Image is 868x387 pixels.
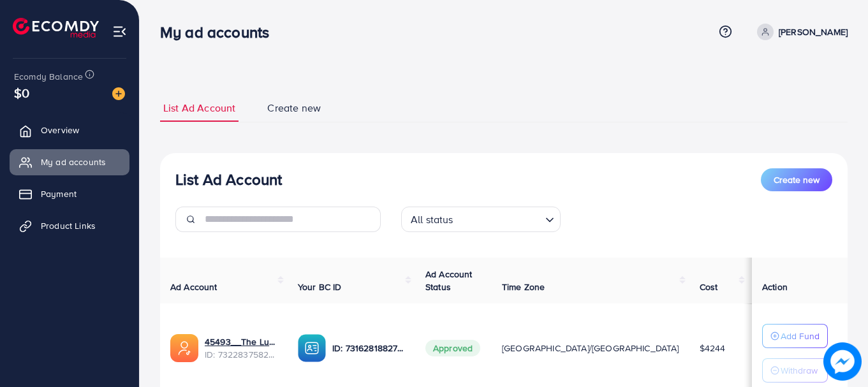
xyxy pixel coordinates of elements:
span: Ad Account [170,281,217,293]
span: ID: 7322837582214365185 [205,348,277,361]
span: My ad accounts [41,156,106,168]
span: Overview [41,124,79,136]
button: Add Fund [762,324,828,348]
a: My ad accounts [10,149,129,175]
img: menu [112,24,127,39]
span: Create new [267,101,321,115]
button: Create new [761,168,832,191]
span: Product Links [41,219,96,232]
img: image [112,87,125,100]
span: [GEOGRAPHIC_DATA]/[GEOGRAPHIC_DATA] [502,342,679,354]
img: ic-ba-acc.ded83a64.svg [298,334,326,362]
p: ID: 7316281882742931458 [332,340,405,356]
span: Approved [425,340,480,356]
a: Overview [10,117,129,143]
a: Payment [10,181,129,207]
span: Action [762,281,788,293]
span: Time Zone [502,281,545,293]
span: Ecomdy Balance [14,70,83,83]
a: Product Links [10,213,129,238]
span: Cost [700,281,718,293]
span: List Ad Account [163,101,235,115]
p: Add Fund [781,328,820,344]
div: Search for option [401,207,561,232]
a: [PERSON_NAME] [752,24,848,40]
h3: List Ad Account [175,170,282,189]
img: ic-ads-acc.e4c84228.svg [170,334,198,362]
input: Search for option [457,208,540,229]
h3: My ad accounts [160,23,279,41]
span: Your BC ID [298,281,342,293]
span: Ad Account Status [425,268,473,293]
img: image [823,342,862,381]
span: $0 [14,84,29,102]
a: 45493__The Luxury Store [GEOGRAPHIC_DATA] [205,335,277,348]
span: $4244 [700,342,726,354]
img: logo [13,18,99,38]
p: [PERSON_NAME] [779,24,848,40]
span: All status [408,210,456,229]
div: <span class='underline'>45493__The Luxury Store Pakistan__1704981010645</span></br>73228375822143... [205,335,277,361]
button: Withdraw [762,358,828,383]
span: Payment [41,187,77,200]
p: Withdraw [781,363,818,378]
span: Create new [774,173,820,186]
